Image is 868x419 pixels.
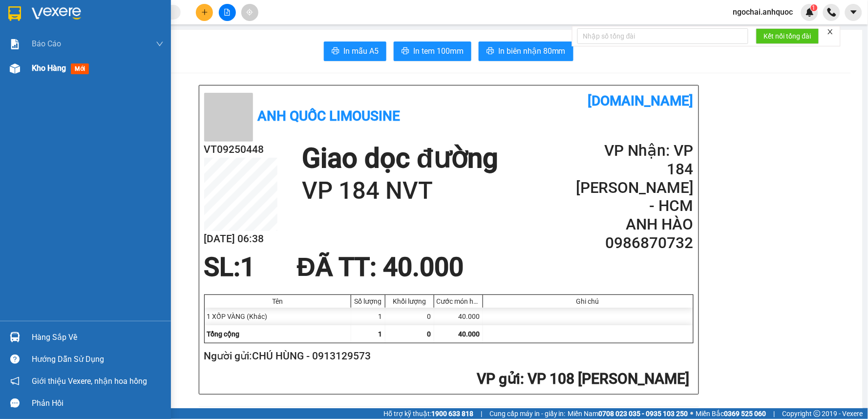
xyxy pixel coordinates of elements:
[204,231,277,247] h2: [DATE] 06:38
[812,4,816,11] span: 1
[756,28,819,44] button: Kết nối tổng đài
[724,410,766,418] strong: 0369 525 060
[204,142,277,158] h2: VT09250448
[402,47,409,56] span: printer
[576,215,693,234] h2: ANH HÀO
[486,297,691,305] div: Ghi chú
[196,4,213,21] button: plus
[568,408,688,419] span: Miền Nam
[774,408,775,419] span: |
[8,32,86,43] div: CHÚ HÙNG
[205,308,351,325] div: 1 XỐP VÀNG (Khác)
[577,28,748,44] input: Nhập số tổng đài
[204,252,241,282] span: SL:
[814,410,821,417] span: copyright
[379,330,382,338] span: 1
[204,348,690,364] h2: Người gửi: CHÚ HÙNG - 0913129573
[437,297,480,305] div: Cước món hàng
[576,234,693,252] h2: 0986870732
[385,308,434,325] div: 0
[343,45,379,57] span: In mẫu A5
[459,330,480,338] span: 40.000
[588,93,694,109] b: [DOMAIN_NAME]
[431,410,473,418] strong: 1900 633 818
[696,408,766,419] span: Miền Bắc
[498,45,566,57] span: In biên nhận 80mm
[297,252,464,282] span: ĐÃ TT : 40.000
[207,297,348,305] div: Tên
[351,308,385,325] div: 1
[388,297,431,305] div: Khối lượng
[93,55,172,69] div: 0986870732
[10,63,20,74] img: warehouse-icon
[354,297,382,305] div: Số lượng
[394,42,471,61] button: printerIn tem 100mm
[224,9,231,16] span: file-add
[481,408,482,419] span: |
[434,308,483,325] div: 40.000
[32,63,66,73] span: Kho hàng
[805,8,814,17] img: icon-new-feature
[827,8,836,17] img: phone-icon
[258,108,401,124] b: Anh Quốc Limousine
[8,43,86,57] div: 0913129573
[811,4,818,11] sup: 1
[219,4,236,21] button: file-add
[246,9,253,16] span: aim
[71,63,89,74] span: mới
[413,45,464,57] span: In tem 100mm
[32,38,61,50] span: Báo cáo
[827,28,834,35] span: close
[201,9,208,16] span: plus
[241,252,255,282] span: 1
[427,330,431,338] span: 0
[93,9,117,20] span: Nhận:
[241,4,258,21] button: aim
[489,408,566,419] span: Cung cấp máy in - giấy in:
[10,39,20,49] img: solution-icon
[324,42,386,61] button: printerIn mẫu A5
[383,408,473,419] span: Hỗ trợ kỹ thuật:
[725,6,801,18] span: ngochai.anhquoc
[8,8,86,32] div: VP 108 [PERSON_NAME]
[764,31,811,42] span: Kết nối tổng đài
[10,398,20,408] span: message
[599,410,688,418] strong: 0708 023 035 - 0935 103 250
[8,9,23,20] span: Gửi:
[207,330,240,338] span: Tổng cộng
[10,377,20,386] span: notification
[487,47,494,56] span: printer
[302,142,498,175] h1: Giao dọc đường
[32,352,164,367] div: Hướng dẫn sử dụng
[302,175,498,207] h1: VP 184 NVT
[93,43,172,55] div: ANH HÀO
[8,6,21,21] img: logo-vxr
[576,142,693,215] h2: VP Nhận: VP 184 [PERSON_NAME] - HCM
[849,8,858,17] span: caret-down
[32,330,164,345] div: Hàng sắp về
[10,332,20,342] img: warehouse-icon
[845,4,862,21] button: caret-down
[32,375,147,387] span: Giới thiệu Vexere, nhận hoa hồng
[479,42,573,61] button: printerIn biên nhận 80mm
[156,40,164,48] span: down
[691,412,694,416] span: ⚪️
[10,355,20,364] span: question-circle
[332,47,339,56] span: printer
[93,69,154,103] span: VP 184 NVT
[32,396,164,411] div: Phản hồi
[204,369,690,389] h2: : VP 108 [PERSON_NAME]
[477,370,521,387] span: VP gửi
[93,8,172,43] div: VP 184 [PERSON_NAME] - HCM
